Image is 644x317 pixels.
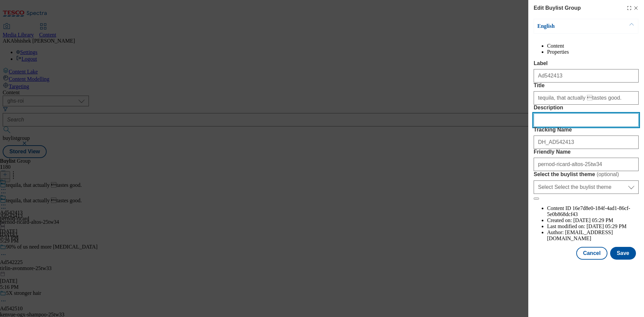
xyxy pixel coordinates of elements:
label: Title [534,83,639,89]
input: Enter Title [534,91,639,105]
li: Created on: [547,217,639,223]
span: 16e7d8e0-184f-4ad1-86cf-5e0b868dcf43 [547,205,630,217]
input: Enter Label [534,69,639,83]
button: Save [610,247,636,260]
li: Properties [547,49,639,55]
button: Cancel [576,247,607,260]
input: Enter Description [534,113,639,127]
label: Select the buylist theme [534,171,639,178]
li: Content [547,43,639,49]
span: [DATE] 05:29 PM [573,217,613,223]
span: [DATE] 05:29 PM [587,223,627,229]
h4: Edit Buylist Group [534,4,581,12]
input: Enter Tracking Name [534,136,639,149]
label: Description [534,105,639,111]
span: ( optional ) [597,171,619,177]
label: Label [534,60,639,66]
p: English [537,23,608,30]
li: Content ID [547,205,639,217]
label: Tracking Name [534,127,639,133]
li: Last modified on: [547,223,639,229]
input: Enter Friendly Name [534,158,639,171]
label: Friendly Name [534,149,639,155]
span: [EMAIL_ADDRESS][DOMAIN_NAME] [547,229,613,241]
li: Author: [547,229,639,242]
